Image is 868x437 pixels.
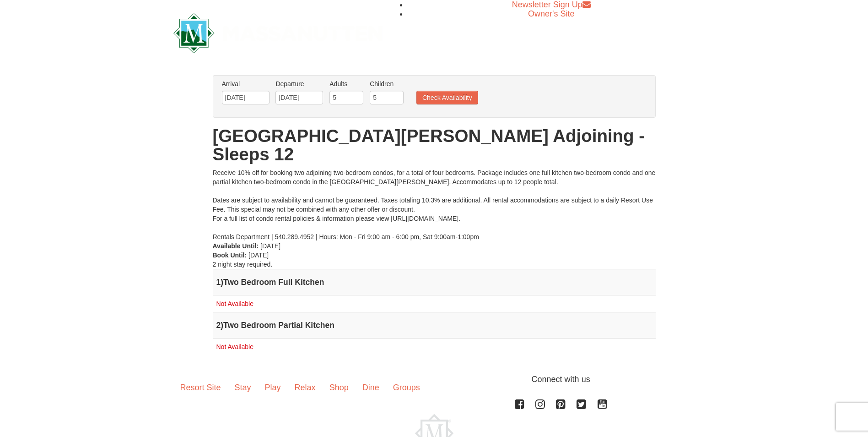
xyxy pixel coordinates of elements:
span: [DATE] [248,251,269,259]
a: Relax [288,373,323,402]
a: Massanutten Resort [173,21,383,43]
label: Adults [329,79,363,88]
a: Stay [228,373,258,402]
a: Resort Site [173,373,228,402]
a: Play [258,373,288,402]
span: Not Available [216,300,253,307]
h4: 2 Two Bedroom Partial Kitchen [216,321,652,330]
h1: [GEOGRAPHIC_DATA][PERSON_NAME] Adjoining - Sleeps 12 [213,127,656,164]
a: Owner's Site [528,9,574,18]
span: ) [221,321,223,330]
a: Shop [323,373,356,402]
h4: 1 Two Bedroom Full Kitchen [216,278,652,287]
p: Connect with us [173,373,695,386]
span: [DATE] [260,242,280,250]
span: ) [221,278,223,287]
a: Dine [356,373,386,402]
label: Children [370,79,404,88]
a: Groups [386,373,427,402]
label: Arrival [222,79,270,88]
span: Not Available [216,343,253,350]
img: Massanutten Resort Logo [173,13,383,53]
strong: Available Until: [213,242,259,250]
label: Departure [275,79,323,88]
div: Receive 10% off for booking two adjoining two-bedroom condos, for a total of four bedrooms. Packa... [213,168,656,241]
strong: Book Until: [213,251,247,259]
button: Check Availability [416,91,478,104]
span: 2 night stay required. [213,261,273,268]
